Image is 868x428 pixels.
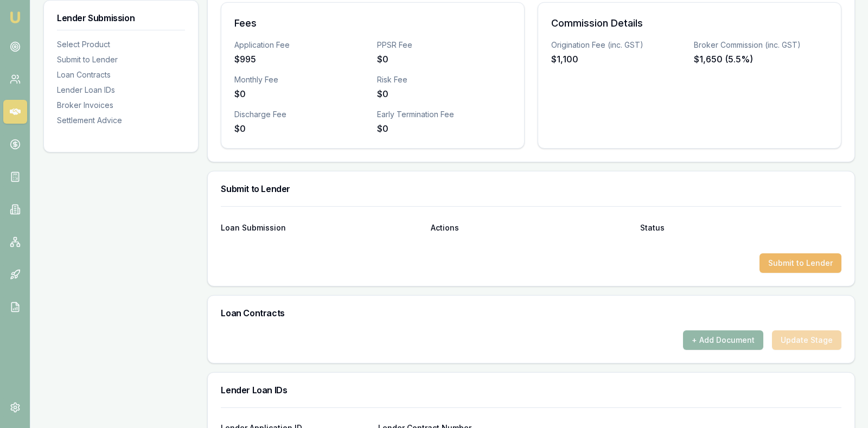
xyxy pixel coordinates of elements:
div: Select Product [57,39,185,50]
div: $0 [377,122,511,135]
div: $0 [377,87,511,100]
h3: Lender Submission [57,14,185,22]
button: Submit to Lender [759,253,841,273]
div: Monthly Fee [234,74,368,85]
h3: Lender Loan IDs [221,386,841,394]
div: $1,650 (5.5%) [694,53,828,66]
div: Loan Contracts [57,69,185,80]
div: PPSR Fee [377,40,511,50]
div: Discharge Fee [234,109,368,120]
div: Lender Loan IDs [57,85,185,95]
h3: Loan Contracts [221,309,841,317]
div: Settlement Advice [57,115,185,126]
div: $0 [377,53,511,66]
div: $1,100 [551,53,685,66]
h3: Submit to Lender [221,184,841,193]
div: $0 [234,87,368,100]
div: Broker Invoices [57,100,185,111]
div: Application Fee [234,40,368,50]
div: Origination Fee (inc. GST) [551,40,685,50]
div: Actions [431,224,632,232]
div: $0 [234,122,368,135]
div: Risk Fee [377,74,511,85]
h3: Commission Details [551,16,828,31]
h3: Fees [234,16,511,31]
div: Status [640,224,841,232]
button: + Add Document [683,330,763,350]
img: emu-icon-u.png [9,11,22,24]
div: Submit to Lender [57,54,185,65]
div: Broker Commission (inc. GST) [694,40,828,50]
div: Loan Submission [221,224,422,232]
div: $995 [234,53,368,66]
div: Early Termination Fee [377,109,511,120]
